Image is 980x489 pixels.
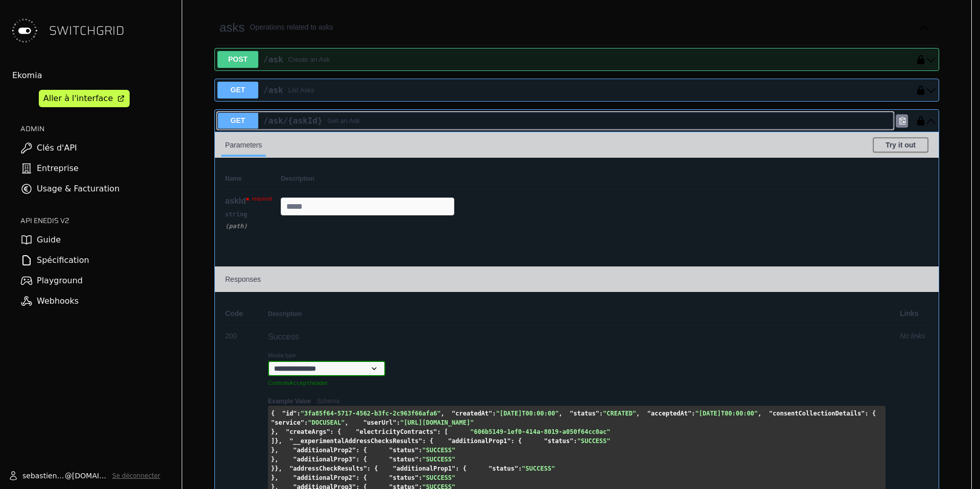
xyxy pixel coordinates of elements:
span: "additionalProp2" [293,447,356,454]
button: POST/askCreate an Ask [217,51,911,68]
span: "status" [389,447,419,454]
span: , [758,410,762,417]
span: , [345,419,349,426]
span: /ask /{askId} [263,116,323,126]
span: "createdAt" [452,410,492,417]
span: GET [217,112,258,129]
span: : [297,410,301,417]
button: Schema [317,398,339,405]
td: Links [886,302,928,326]
span: "status" [488,465,518,472]
span: : [518,465,522,472]
span: "status" [389,456,419,463]
span: "consentCollectionDetails" [769,410,865,417]
span: [DOMAIN_NAME] [72,471,108,481]
span: "service" [271,419,304,426]
span: "additionalProp2" [293,474,356,481]
div: ( path ) [225,222,281,231]
span: "SUCCESS" [422,474,455,481]
button: Se déconnecter [112,472,160,480]
span: "createArgs" [286,428,330,435]
span: "SUCCESS" [577,437,610,445]
span: "SUCCESS" [522,465,555,472]
button: authorization button locked [911,116,926,126]
span: : { [865,410,876,417]
span: : [493,410,496,417]
button: Collapse operation [919,22,929,33]
span: : [304,419,308,426]
select: Media Type [268,361,385,376]
span: : { [367,465,378,472]
span: : { [422,437,433,445]
div: Create an Ask [288,55,330,65]
span: { [271,410,275,417]
span: : [419,447,422,454]
span: , [636,410,640,417]
img: Switchgrid Logo [8,14,41,47]
span: "SUCCESS" [422,456,455,463]
th: Description [281,168,928,190]
span: : { [356,474,367,481]
span: "id" [282,410,297,417]
small: Media type [268,351,385,360]
span: /ask [263,55,283,64]
span: "additionalProp1" [393,465,455,472]
div: Get an Ask [328,116,360,126]
span: @ [65,471,72,481]
span: "__experimentalAddressChecksResults" [289,437,422,445]
button: get ​/ask [926,85,936,95]
span: "status" [389,474,419,481]
code: Accept [289,380,310,386]
span: "[DATE]T00:00:00" [695,410,758,417]
span: POST [217,51,258,68]
div: List Asks [288,85,314,95]
div: Ekomia [12,69,168,82]
button: Try it out [873,137,928,153]
button: GET/ask/{askId}Get an Ask [217,112,893,129]
span: "[DATE]T00:00:00" [496,410,559,417]
span: : { [330,428,341,435]
span: "606b5149-1ef0-414a-8019-a050f64cc0ac" [470,428,610,435]
h2: API ENEDIS v2 [20,215,168,226]
span: sebastien.manchon [22,471,65,481]
span: : [397,419,400,426]
span: "3fa85f64-5717-4562-b3fc-2c963f66afa6" [301,410,441,417]
h2: ADMIN [20,124,168,134]
span: : { [511,437,522,445]
span: SWITCHGRID [49,22,125,39]
small: Controls header. [268,380,329,386]
span: "[URL][DOMAIN_NAME]" [400,419,474,426]
span: "status" [570,410,599,417]
button: GET/askList Asks [217,82,911,99]
th: Name [225,168,281,190]
span: asks [219,20,244,34]
span: , [440,410,444,417]
span: : [419,474,422,481]
span: : { [455,465,467,472]
div: askId [225,195,275,207]
td: Code [225,302,268,326]
span: "userUrl" [363,419,397,426]
span: : [ [437,428,448,435]
button: authorization button locked [911,55,926,65]
span: GET [217,82,258,99]
div: string [225,207,281,222]
span: : [599,410,603,417]
button: get ​/ask​/{askId} [926,116,936,126]
span: : [419,456,422,463]
p: Operations related to asks [250,22,914,33]
div: Aller à l'interface [43,92,113,105]
span: /ask [263,85,283,95]
p: Success [268,331,886,343]
button: authorization button locked [911,85,926,95]
span: "electricityContracts" [356,428,437,435]
span: "SUCCESS" [422,447,455,454]
span: : [692,410,695,417]
td: Description [268,302,886,326]
span: , [559,410,562,417]
button: post ​/ask [926,55,936,65]
span: "additionalProp3" [293,456,356,463]
span: "status" [544,437,574,445]
span: "DOCUSEAL" [308,419,345,426]
span: : [574,437,577,445]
